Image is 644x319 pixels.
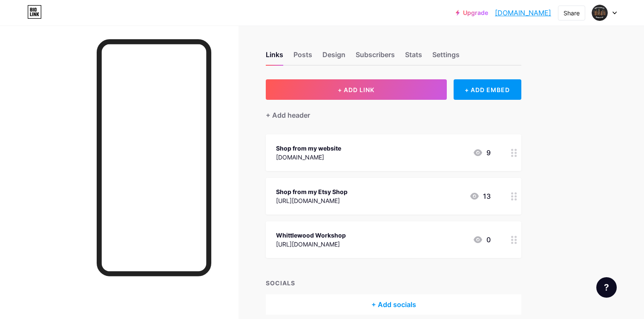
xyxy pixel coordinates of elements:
div: + Add socials [266,294,521,315]
div: Subscribers [356,49,395,65]
div: SOCIALS [266,278,521,287]
div: Posts [293,49,312,65]
div: Links [266,49,283,65]
span: + ADD LINK [338,86,374,93]
div: Whittlewood Workshop [276,231,346,240]
div: 9 [473,148,491,158]
div: Stats [405,49,422,65]
div: + Add header [266,110,310,120]
div: [DOMAIN_NAME] [276,153,341,162]
img: whittlewood [592,5,608,21]
div: Shop from my website [276,144,341,153]
div: [URL][DOMAIN_NAME] [276,240,346,249]
button: + ADD LINK [266,79,447,100]
div: [URL][DOMAIN_NAME] [276,196,348,205]
div: Design [322,49,345,65]
a: Upgrade [456,9,488,16]
div: 13 [469,191,491,201]
div: Settings [432,49,460,65]
div: + ADD EMBED [454,79,521,100]
div: 0 [473,235,491,245]
div: Shop from my Etsy Shop [276,187,348,196]
div: Share [563,9,580,17]
a: [DOMAIN_NAME] [495,8,551,18]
